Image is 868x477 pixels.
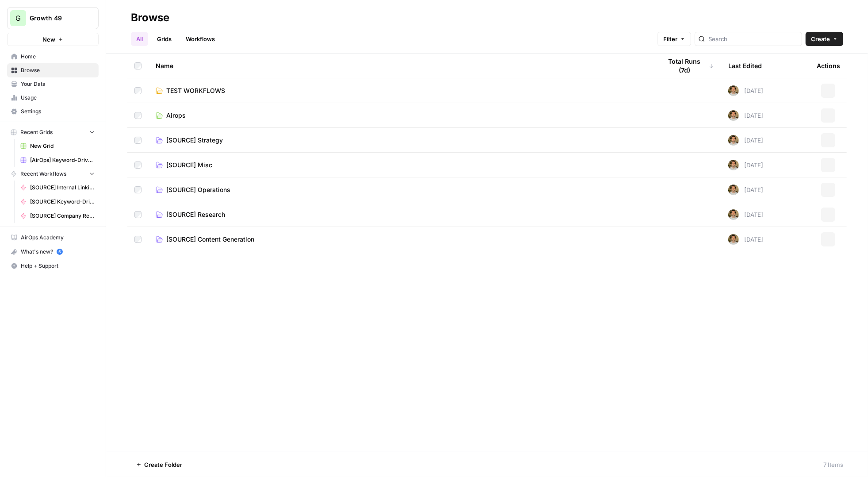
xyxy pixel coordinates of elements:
[7,126,99,139] button: Recent Grids
[728,160,763,170] div: [DATE]
[728,185,763,195] div: [DATE]
[30,156,95,164] span: [AirOps] Keyword-Driven Article + Source: Content Brief Grid
[30,198,95,206] span: [SOURCE] Keyword-Driven Article: 1st Draft Writing
[7,77,99,91] a: Your Data
[166,235,254,244] span: [SOURCE] Content Generation
[156,235,648,244] a: [SOURCE] Content Generation
[728,160,739,170] img: 9peqd3ak2lieyojmlm10uxo82l57
[166,185,230,194] span: [SOURCE] Operations
[7,104,99,119] a: Settings
[7,245,99,259] button: What's new? 5
[21,80,95,88] span: Your Data
[156,86,648,95] a: TEST WORKFLOWS
[152,32,177,46] a: Grids
[166,86,225,95] span: TEST WORKFLOWS
[811,35,830,43] span: Create
[7,91,99,105] a: Usage
[180,32,220,46] a: Workflows
[16,209,99,223] a: [SOURCE] Company Research
[823,460,843,469] div: 7 Items
[16,153,99,167] a: [AirOps] Keyword-Driven Article + Source: Content Brief Grid
[156,54,648,78] div: Name
[144,460,182,469] span: Create Folder
[16,181,99,195] a: [SOURCE] Internal Linking
[131,32,148,46] a: All
[728,135,739,146] img: 9peqd3ak2lieyojmlm10uxo82l57
[7,259,99,273] button: Help + Support
[156,210,648,219] a: [SOURCE] Research
[16,195,99,209] a: [SOURCE] Keyword-Driven Article: 1st Draft Writing
[728,209,739,220] img: 9peqd3ak2lieyojmlm10uxo82l57
[156,136,648,145] a: [SOURCE] Strategy
[30,184,95,192] span: [SOURCE] Internal Linking
[20,128,53,136] span: Recent Grids
[131,458,187,472] button: Create Folder
[20,170,66,178] span: Recent Workflows
[728,54,762,78] div: Last Edited
[728,209,763,220] div: [DATE]
[156,185,648,194] a: [SOURCE] Operations
[728,110,763,121] div: [DATE]
[30,142,95,150] span: New Grid
[7,63,99,77] a: Browse
[15,13,21,23] span: G
[30,212,95,220] span: [SOURCE] Company Research
[131,11,169,25] div: Browse
[728,234,763,245] div: [DATE]
[7,167,99,181] button: Recent Workflows
[21,66,95,74] span: Browse
[658,32,691,46] button: Filter
[42,35,55,44] span: New
[21,53,95,61] span: Home
[663,35,677,43] span: Filter
[156,111,648,120] a: Airops
[7,33,99,46] button: New
[16,139,99,153] a: New Grid
[166,161,212,169] span: [SOURCE] Misc
[806,32,843,46] button: Create
[21,94,95,102] span: Usage
[156,161,648,169] a: [SOURCE] Misc
[30,14,83,23] span: Growth 49
[817,54,840,78] div: Actions
[166,111,186,120] span: Airops
[7,50,99,64] a: Home
[728,185,739,195] img: 9peqd3ak2lieyojmlm10uxo82l57
[728,85,763,96] div: [DATE]
[166,210,225,219] span: [SOURCE] Research
[728,85,739,96] img: 9peqd3ak2lieyojmlm10uxo82l57
[166,136,223,145] span: [SOURCE] Strategy
[662,54,714,78] div: Total Runs (7d)
[7,7,99,29] button: Workspace: Growth 49
[21,108,95,115] span: Settings
[58,250,61,254] text: 5
[21,234,95,242] span: AirOps Academy
[728,135,763,146] div: [DATE]
[21,262,95,270] span: Help + Support
[728,234,739,245] img: 9peqd3ak2lieyojmlm10uxo82l57
[708,35,798,43] input: Search
[728,110,739,121] img: 9peqd3ak2lieyojmlm10uxo82l57
[57,249,63,255] a: 5
[8,245,98,258] div: What's new?
[7,231,99,245] a: AirOps Academy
